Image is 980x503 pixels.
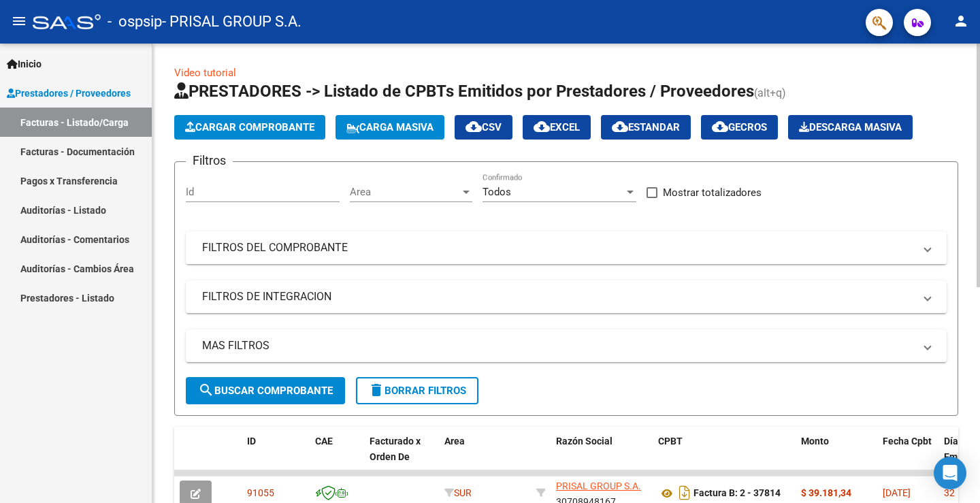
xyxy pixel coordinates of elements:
datatable-header-cell: Area [439,427,531,487]
span: Buscar Comprobante [198,385,333,397]
span: SUR [444,487,472,498]
datatable-header-cell: Facturado x Orden De [364,427,439,487]
mat-panel-title: FILTROS DEL COMPROBANTE [202,240,914,255]
datatable-header-cell: CPBT [653,427,796,487]
mat-icon: delete [368,382,385,398]
button: Buscar Comprobante [186,377,345,404]
button: Cargar Comprobante [174,115,325,140]
datatable-header-cell: CAE [310,427,364,487]
mat-icon: cloud_download [712,118,728,135]
span: Borrar Filtros [368,385,466,397]
mat-expansion-panel-header: MAS FILTROS [186,329,947,362]
span: Estandar [612,121,680,133]
button: Carga Masiva [336,115,444,140]
button: Descarga Masiva [788,115,913,140]
span: Inicio [7,56,42,71]
datatable-header-cell: Razón Social [551,427,653,487]
mat-panel-title: MAS FILTROS [202,338,914,353]
span: Area [444,436,465,447]
span: ID [247,436,256,447]
datatable-header-cell: Monto [796,427,877,487]
mat-icon: cloud_download [465,118,482,135]
span: Monto [801,436,829,447]
button: Estandar [601,115,691,140]
span: - PRISAL GROUP S.A. [162,7,301,37]
span: 91055 [247,487,274,498]
strong: Factura B: 2 - 37814 [693,488,781,499]
span: EXCEL [534,121,580,133]
mat-panel-title: FILTROS DE INTEGRACION [202,289,914,304]
button: EXCEL [523,115,591,140]
span: Carga Masiva [346,121,434,133]
span: 32 [944,487,955,498]
span: CPBT [658,436,683,447]
span: PRESTADORES -> Listado de CPBTs Emitidos por Prestadores / Proveedores [174,82,754,101]
span: Facturado x Orden De [370,436,421,462]
span: CSV [465,121,502,133]
button: Borrar Filtros [356,377,478,404]
span: Fecha Cpbt [883,436,932,447]
app-download-masive: Descarga masiva de comprobantes (adjuntos) [788,115,913,140]
span: - ospsip [108,7,162,37]
span: Prestadores / Proveedores [7,86,131,101]
span: Cargar Comprobante [185,121,314,133]
span: CAE [315,436,333,447]
mat-icon: cloud_download [534,118,550,135]
mat-expansion-panel-header: FILTROS DEL COMPROBANTE [186,231,947,264]
span: Descarga Masiva [799,121,902,133]
mat-icon: search [198,382,214,398]
span: Razón Social [556,436,612,447]
a: Video tutorial [174,67,236,79]
datatable-header-cell: ID [242,427,310,487]
mat-icon: person [953,13,969,29]
span: PRISAL GROUP S.A. [556,481,641,491]
span: Gecros [712,121,767,133]
mat-icon: menu [11,13,27,29]
strong: $ 39.181,34 [801,487,851,498]
span: [DATE] [883,487,911,498]
button: Gecros [701,115,778,140]
span: (alt+q) [754,86,786,99]
span: Todos [483,186,511,198]
mat-icon: cloud_download [612,118,628,135]
h3: Filtros [186,151,233,170]
datatable-header-cell: Fecha Cpbt [877,427,938,487]
span: Mostrar totalizadores [663,184,762,201]
span: Area [350,186,460,198]
div: Open Intercom Messenger [934,457,966,489]
button: CSV [455,115,512,140]
mat-expansion-panel-header: FILTROS DE INTEGRACION [186,280,947,313]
